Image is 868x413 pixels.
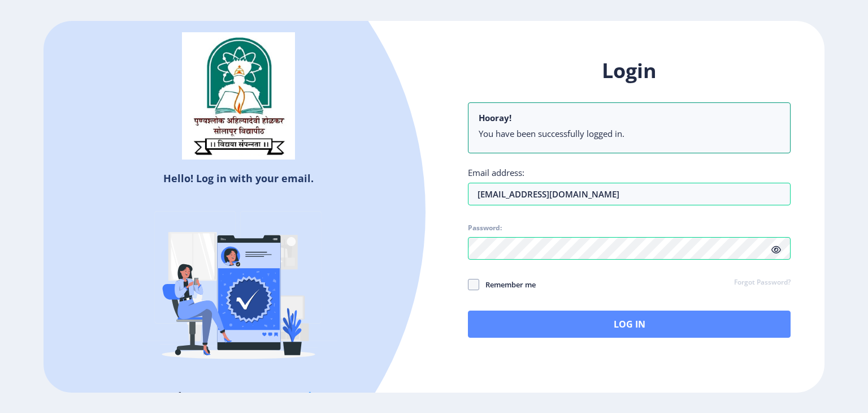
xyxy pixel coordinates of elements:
[734,278,791,288] a: Forgot Password?
[285,388,337,405] a: Register
[479,128,780,139] li: You have been successfully logged in.
[468,183,791,205] input: Email address
[52,388,426,406] h5: Don't have an account?
[479,278,536,291] span: Remember me
[468,57,791,84] h1: Login
[140,190,337,388] img: Verified-rafiki.svg
[468,311,791,338] button: Log In
[468,223,502,233] label: Password:
[479,112,511,123] b: Hooray!
[468,167,524,178] label: Email address:
[182,32,295,160] img: sulogo.png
